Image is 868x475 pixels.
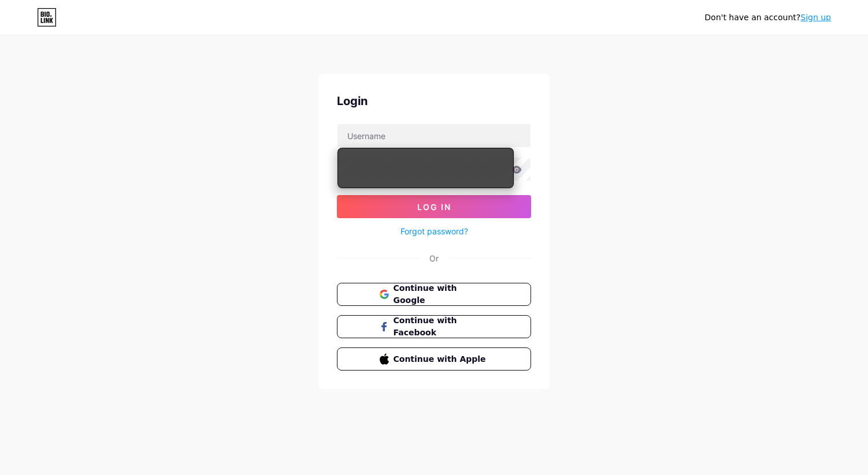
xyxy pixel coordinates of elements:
[394,315,489,339] span: Continue with Facebook
[429,252,439,264] div: Or
[337,347,531,371] button: Continue with Apple
[337,195,531,218] button: Log In
[337,92,531,110] div: Login
[800,13,831,22] a: Sign up
[400,225,468,237] a: Forgot password?
[417,202,451,212] span: Log In
[704,12,831,24] div: Don't have an account?
[337,283,531,306] button: Continue with Google
[394,282,489,306] span: Continue with Google
[337,315,531,338] button: Continue with Facebook
[394,353,489,365] span: Continue with Apple
[337,124,531,147] input: Username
